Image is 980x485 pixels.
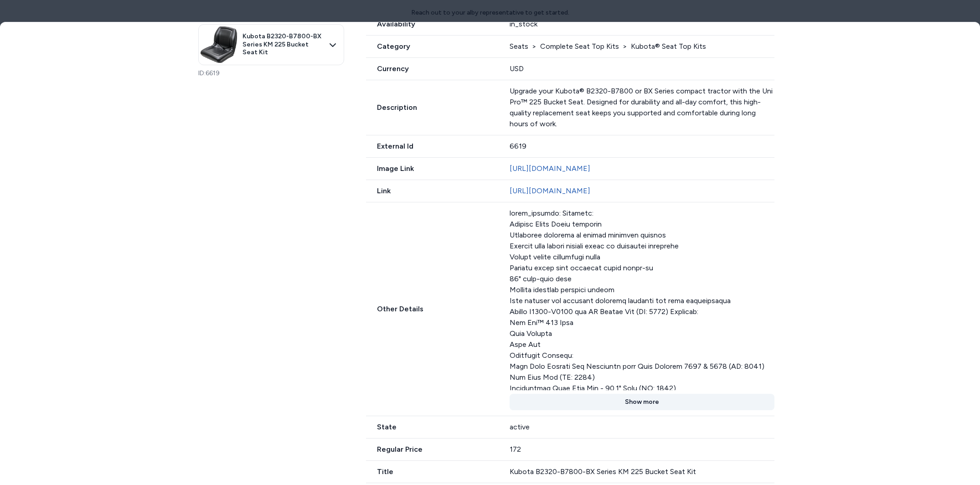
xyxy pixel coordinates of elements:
[510,86,774,129] p: Upgrade your Kubota® B2320-B7800 or BX Series compact tractor with the Uni Pro™ 225 Bucket Seat. ...
[510,186,590,195] a: [URL][DOMAIN_NAME]
[510,444,774,455] div: 172
[510,164,590,173] a: [URL][DOMAIN_NAME]
[366,163,499,174] span: Image Link
[201,26,237,63] img: 6619.jpg
[366,466,499,477] span: Title
[242,32,324,57] span: Kubota B2320-B7800-BX Series KM 225 Bucket Seat Kit
[366,444,499,455] span: Regular Price
[366,304,499,315] span: Other Details
[510,41,774,52] div: Seats > Complete Seat Top Kits > Kubota® Seat Top Kits
[510,19,774,30] div: in_stock
[510,394,774,410] button: Show more
[510,208,774,390] div: lorem_ipsumdo: Sitametc: Adipisc Elits Doeiu temporin Utlaboree dolorema al enimad minimven quisn...
[198,24,344,65] button: Kubota B2320-B7800-BX Series KM 225 Bucket Seat Kit
[510,422,774,433] div: active
[366,41,499,52] span: Category
[366,19,499,30] span: Availability
[510,63,774,74] div: USD
[366,102,499,113] span: Description
[198,69,344,78] p: ID: 6619
[366,186,499,196] span: Link
[510,141,774,152] div: 6619
[366,63,499,74] span: Currency
[510,466,774,477] div: Kubota B2320-B7800-BX Series KM 225 Bucket Seat Kit
[366,422,499,433] span: State
[366,141,499,152] span: External Id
